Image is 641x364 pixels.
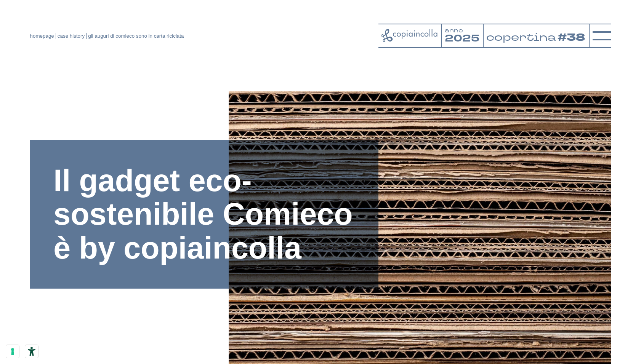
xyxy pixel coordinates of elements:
h1: Il gadget eco-sostenibile Comieco è by copiaincolla [53,164,355,265]
a: homepage [30,33,54,39]
tspan: anno [445,27,463,34]
button: Strumenti di accessibilità [25,345,38,358]
button: Le tue preferenze relative al consenso per le tecnologie di tracciamento [6,345,19,358]
tspan: copertina [486,30,556,44]
tspan: 2025 [445,32,479,45]
a: case history [58,33,85,39]
tspan: #38 [558,30,585,45]
span: gli auguri di comieco sono in carta riciclata [88,33,184,39]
